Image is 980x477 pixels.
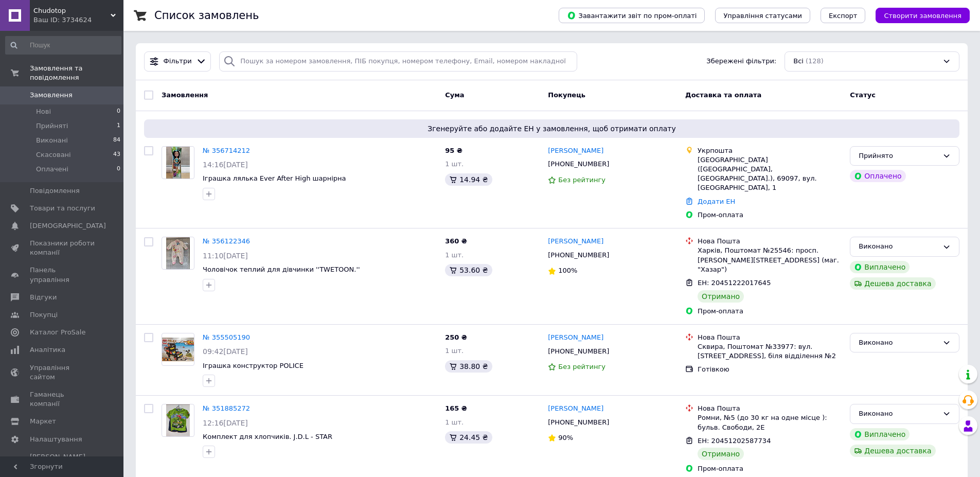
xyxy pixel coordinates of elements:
div: Укрпошта [698,146,842,155]
a: Фото товару [162,237,194,270]
span: Завантажити звіт по пром-оплаті [567,11,697,20]
div: Пром-оплата [698,307,842,316]
button: Завантажити звіт по пром-оплаті [559,8,705,23]
span: Замовлення та повідомлення [30,64,123,82]
span: Cума [445,91,464,99]
a: [PERSON_NAME] [548,333,603,343]
img: Фото товару [166,147,190,179]
div: Харків, Поштомат №25546: просп. [PERSON_NAME][STREET_ADDRESS] (маг. "Хазар") [698,246,842,274]
input: Пошук за номером замовлення, ПІБ покупця, номером телефону, Email, номером накладної [219,51,577,72]
span: 84 [113,136,120,145]
a: Додати ЕН [698,198,735,205]
span: Маркет [30,417,56,426]
span: Оплачені [36,165,68,174]
div: [PHONE_NUMBER] [546,157,611,171]
a: Створити замовлення [865,11,970,19]
div: Отримано [698,448,744,460]
span: 09:42[DATE] [203,347,248,356]
span: Покупці [30,310,58,320]
span: Доставка та оплата [685,91,761,99]
span: ЕН: 20451222017645 [698,279,771,287]
span: 165 ₴ [445,404,467,412]
a: [PERSON_NAME] [548,146,603,156]
div: [PHONE_NUMBER] [546,249,611,262]
div: Пром-оплата [698,464,842,473]
div: Ваш ID: 3734624 [33,15,123,25]
div: 53.60 ₴ [445,264,492,276]
div: Нова Пошта [698,404,842,413]
a: Комплект для хлопчиків. J.D.L - STAR [203,433,332,440]
div: Дешева доставка [850,277,935,290]
div: Дешева доставка [850,445,935,457]
span: 250 ₴ [445,333,467,341]
div: Виконано [859,409,938,419]
button: Управління статусами [715,8,810,23]
span: Замовлення [30,91,73,100]
div: Нова Пошта [698,333,842,342]
span: Експорт [829,12,858,20]
a: Іграшка конструктор POLICE [203,362,304,369]
input: Пошук [5,36,121,55]
span: Всі [793,57,804,66]
span: 95 ₴ [445,147,462,154]
span: Створити замовлення [884,12,961,20]
span: Відгуки [30,293,57,302]
a: Фото товару [162,404,194,437]
div: Нова Пошта [698,237,842,246]
span: (128) [806,57,824,65]
span: 1 шт. [445,251,464,259]
span: 1 шт. [445,418,464,426]
span: Управління статусами [723,12,802,20]
span: Скасовані [36,150,71,160]
span: 11:10[DATE] [203,252,248,260]
div: Виплачено [850,261,910,273]
div: 38.80 ₴ [445,360,492,373]
div: Виконано [859,241,938,252]
div: [PHONE_NUMBER] [546,345,611,358]
span: [DEMOGRAPHIC_DATA] [30,221,106,231]
span: Повідомлення [30,186,80,196]
div: Сквира, Поштомат №33977: вул. [STREET_ADDRESS], біля відділення №2 [698,342,842,361]
div: [GEOGRAPHIC_DATA] ([GEOGRAPHIC_DATA], [GEOGRAPHIC_DATA].), 69097, вул. [GEOGRAPHIC_DATA], 1 [698,155,842,193]
span: Без рейтингу [558,176,605,184]
a: Фото товару [162,146,194,179]
img: Фото товару [166,404,190,436]
img: Фото товару [166,237,190,269]
div: Готівкою [698,365,842,374]
a: № 356122346 [203,237,250,245]
div: Прийнято [859,151,938,162]
div: Отримано [698,290,744,303]
img: Фото товару [162,338,194,362]
span: Chudotop [33,6,111,15]
span: Прийняті [36,121,68,131]
span: Аналітика [30,345,65,355]
div: Виплачено [850,428,910,440]
div: Пром-оплата [698,210,842,220]
span: Замовлення [162,91,208,99]
span: Виконані [36,136,68,145]
span: 1 шт. [445,160,464,168]
div: [PHONE_NUMBER] [546,416,611,429]
span: Без рейтингу [558,363,605,370]
span: 1 [117,121,120,131]
span: 100% [558,267,577,274]
span: 43 [113,150,120,160]
div: Оплачено [850,170,905,182]
span: Каталог ProSale [30,328,85,337]
span: Налаштування [30,435,82,444]
span: Нові [36,107,51,116]
button: Експорт [821,8,866,23]
span: Показники роботи компанії [30,239,95,257]
h1: Список замовлень [154,9,259,22]
a: [PERSON_NAME] [548,404,603,414]
span: Збережені фільтри: [706,57,776,66]
a: Іграшка лялька Ever After High шарнірна [203,174,346,182]
span: 0 [117,107,120,116]
span: 90% [558,434,573,441]
span: Товари та послуги [30,204,95,213]
span: 1 шт. [445,347,464,355]
a: № 351885272 [203,404,250,412]
span: Покупець [548,91,585,99]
